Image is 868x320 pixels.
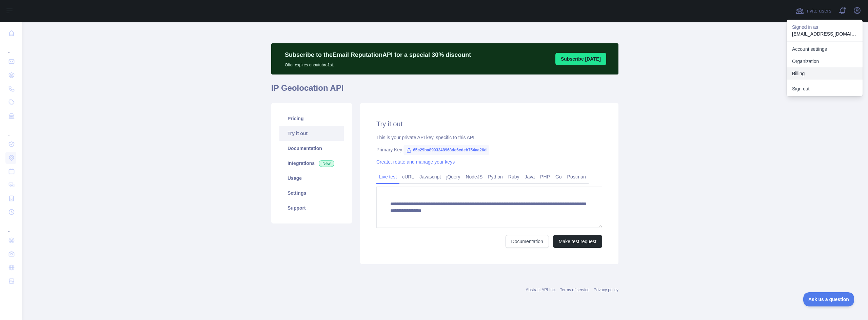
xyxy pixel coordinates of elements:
p: Offer expires on outubro 1st. [285,60,471,68]
button: Invite users [794,5,833,16]
span: Invite users [805,7,831,15]
div: ... [5,219,16,233]
p: Signed in as [792,24,857,30]
div: ... [5,41,16,54]
a: Go [553,171,565,182]
a: Java [522,171,538,182]
button: Subscribe [DATE] [555,53,606,65]
a: Integrations New [279,156,344,171]
button: Make test request [553,235,602,248]
a: Usage [279,171,344,186]
a: Create, rotate and manage your keys [376,159,455,165]
span: New [319,160,334,167]
button: Sign out [787,83,863,95]
a: Pricing [279,111,344,126]
a: Live test [376,171,399,182]
iframe: Toggle Customer Support [803,292,854,306]
a: PHP [537,171,553,182]
p: Subscribe to the Email Reputation API for a special 30 % discount [285,50,471,60]
p: [EMAIL_ADDRESS][DOMAIN_NAME] [792,30,857,37]
a: Privacy policy [594,287,618,292]
a: Documentation [279,141,344,156]
h1: IP Geolocation API [271,83,618,99]
a: jQuery [443,171,463,182]
a: Account settings [787,43,863,55]
div: This is your private API key, specific to this API. [376,134,602,141]
div: Primary Key: [376,146,602,153]
a: Organization [787,55,863,67]
a: Postman [565,171,589,182]
div: ... [5,123,16,137]
a: Terms of service [560,287,589,292]
a: Documentation [506,235,549,248]
a: Abstract API Inc. [526,287,556,292]
button: Billing [787,67,863,80]
a: Support [279,200,344,215]
a: Python [485,171,506,182]
a: Javascript [417,171,443,182]
span: 65c29ba8993248968de6cdeb754aa26d [403,145,489,155]
h2: Try it out [376,119,602,129]
a: Ruby [506,171,522,182]
a: Try it out [279,126,344,141]
a: Settings [279,186,344,200]
a: cURL [399,171,417,182]
a: NodeJS [463,171,485,182]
